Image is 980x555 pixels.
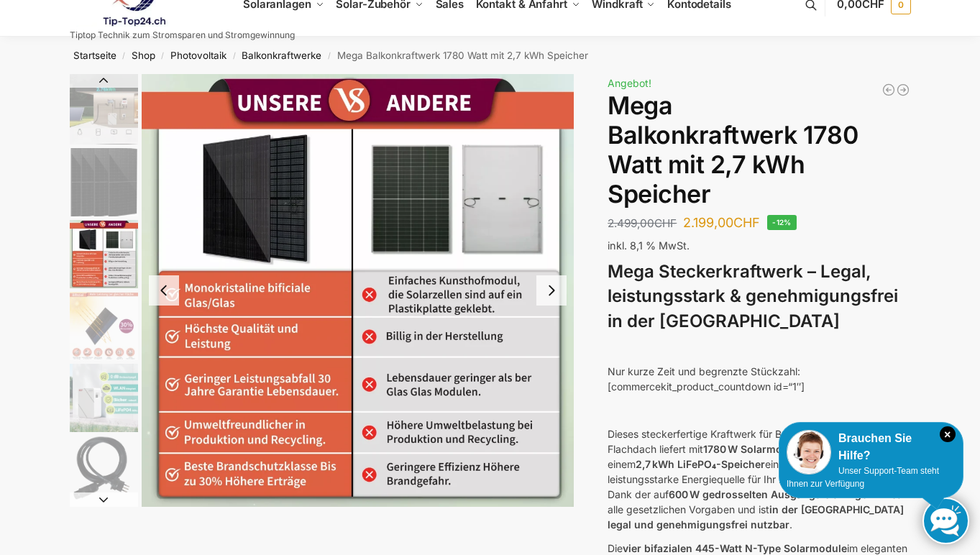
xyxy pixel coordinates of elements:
h1: Mega Balkonkraftwerk 1780 Watt mit 2,7 kWh Speicher [608,91,910,208]
p: Nur kurze Zeit und begrenzte Stückzahl: [commercekit_product_countdown id=“1″] [608,364,910,394]
span: inkl. 8,1 % MwSt. [608,239,690,252]
nav: Breadcrumb [44,37,936,74]
li: 2 / 9 [66,146,138,218]
span: Unser Support-Team steht Ihnen zur Verfügung [787,466,939,489]
a: Startseite [73,50,116,61]
li: 6 / 9 [66,434,138,505]
span: CHF [654,216,677,230]
a: Photovoltaik [170,50,226,61]
button: Previous slide [70,73,138,88]
button: Next slide [70,492,138,507]
li: 4 / 9 [66,290,138,362]
img: Balkonkraftwerk mit grossem Speicher [70,74,138,145]
img: Bificial im Vergleich zu billig Modulen [142,74,574,507]
a: 890/600 Watt Solarkraftwerk + 2,7 KW Batteriespeicher Genehmigungsfrei [896,83,910,97]
strong: vier bifazialen 445-Watt N-Type Solarmodule [623,542,847,554]
img: Customer service [787,430,831,474]
strong: 1780 W Solarmodulleistung [703,443,838,455]
i: Schließen [940,426,956,442]
span: / [116,50,132,62]
img: Bificial im Vergleich zu billig Modulen [70,220,138,288]
span: -12% [767,215,797,230]
button: Next slide [536,275,567,306]
a: Shop [132,50,155,61]
strong: 600 W gedrosselten Ausgangsleistung [669,488,861,500]
a: Balkonkraftwerke [242,50,321,61]
img: Leise und Wartungsfrei [70,364,138,432]
img: 4 mal bificiale Solarmodule [70,148,138,216]
img: Bificial 30 % mehr Leistung [70,292,138,360]
img: Anschlusskabel-3meter [70,436,138,504]
bdi: 2.199,00 [683,215,760,230]
li: 1 / 9 [66,74,138,146]
strong: 2,7 kWh LiFePO₄-Speicher [636,458,765,470]
p: Tiptop Technik zum Stromsparen und Stromgewinnung [70,31,295,40]
bdi: 2.499,00 [608,216,677,230]
a: Balkonkraftwerk 445/600 Watt Bificial [881,83,896,97]
button: Previous slide [149,275,179,306]
li: 5 / 9 [66,362,138,434]
li: 3 / 9 [66,218,138,290]
p: Dieses steckerfertige Kraftwerk für Balkon, Garten oder Flachdach liefert mit und einem eine zuve... [608,426,910,532]
span: CHF [733,215,760,230]
li: 3 / 9 [142,74,574,507]
span: / [155,50,170,62]
span: / [321,50,336,62]
div: Brauchen Sie Hilfe? [787,430,956,464]
span: / [226,50,242,62]
span: Angebot! [608,77,651,89]
strong: Mega Steckerkraftwerk – Legal, leistungsstark & genehmigungsfrei in der [GEOGRAPHIC_DATA] [608,261,898,332]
